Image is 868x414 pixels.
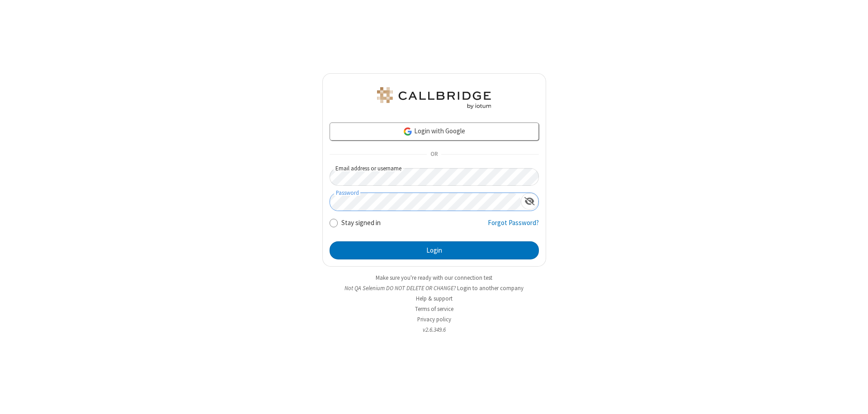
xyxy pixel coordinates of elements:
label: Stay signed in [341,218,381,228]
button: Login [330,241,539,259]
a: Terms of service [415,305,453,313]
li: Not QA Selenium DO NOT DELETE OR CHANGE? [322,284,546,292]
input: Email address or username [330,168,539,186]
a: Forgot Password? [488,218,539,235]
button: Login to another company [457,284,524,292]
a: Privacy policy [417,315,451,323]
a: Help & support [416,295,453,302]
a: Login with Google [330,122,539,141]
img: QA Selenium DO NOT DELETE OR CHANGE [375,87,493,109]
img: google-icon.png [403,127,413,136]
div: Show password [521,193,538,210]
span: OR [427,148,441,161]
input: Password [330,193,521,211]
a: Make sure you're ready with our connection test [376,274,492,282]
li: v2.6.349.6 [322,325,546,334]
